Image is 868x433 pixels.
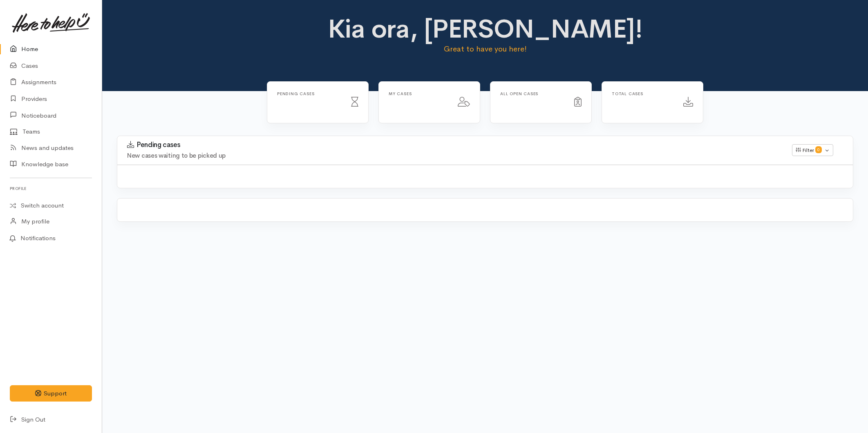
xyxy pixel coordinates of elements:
[127,152,782,159] h4: New cases waiting to be picked up
[10,183,92,194] h6: Profile
[127,141,782,149] h3: Pending cases
[815,146,822,153] span: 0
[277,92,341,96] h6: Pending cases
[612,92,673,96] h6: Total cases
[304,15,667,43] h1: Kia ora, [PERSON_NAME]!
[389,92,448,96] h6: My cases
[500,92,564,96] h6: All Open cases
[10,385,92,402] button: Support
[304,43,667,55] p: Great to have you here!
[792,144,833,156] button: Filter0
